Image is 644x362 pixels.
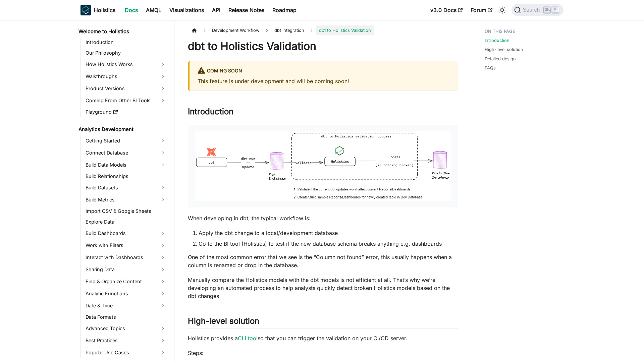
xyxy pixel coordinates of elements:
h1: dbt to Holistics Validation [188,40,458,53]
a: Visualizations [165,5,208,15]
a: Detailed design [485,56,516,62]
a: FAQs [485,65,496,71]
a: v3.0 Docs [426,5,467,15]
a: Welcome to Holistics [76,27,168,36]
a: Explore Data [84,217,168,227]
a: Analytic Functions [84,288,168,299]
a: Best Practices [84,335,168,346]
a: Our Philosophy [84,48,168,58]
b: Holistics [94,6,115,14]
p: When developing in dbt, the typical workflow is: [188,214,458,222]
p: One of the most common error that we see is the “Column not found” error, this usually happens wh... [188,253,458,269]
a: Work with Filters [84,240,168,251]
a: Getting Started [84,135,168,146]
a: Coming From Other BI Tools [84,95,168,106]
a: Forum [467,5,496,15]
span: Development Workflow [209,25,263,35]
li: Go to the BI tool (Holistics) to test if the new database schema breaks anything e.g. dashboards [199,240,458,248]
h2: High-level solution [188,316,458,329]
a: Connect Database [84,147,168,158]
a: Popular Use Cases [84,347,168,358]
kbd: K [552,7,559,13]
a: Find & Organize Content [84,276,168,287]
a: Product Versions [84,83,168,94]
button: Switch between dark and light mode (currently light mode) [497,5,507,15]
a: Analytics Development [76,125,168,134]
a: Build Dashboards [84,228,168,239]
p: Steps: [188,349,458,357]
a: CLI tool [238,335,258,342]
a: Docs [121,5,142,15]
p: Manually compare the Holistics models with the dbt models is not efficient at all. That’s why we’... [188,276,458,300]
a: High-level solution [485,46,523,53]
a: Interact with Dashboards [84,252,168,263]
a: Sharing Data [84,264,168,275]
a: Advanced Topics [84,323,168,334]
span: dbt to Holistics Validation [316,25,374,35]
li: Apply the dbt change to a local/development database [199,229,458,237]
nav: Docs sidebar [74,20,174,362]
a: How Holistics Works [84,59,168,70]
a: Release Notes [224,5,268,15]
nav: Breadcrumbs [188,25,458,35]
a: Build Datasets [84,182,168,193]
a: Date & Time [84,300,168,311]
a: Build Relationships [84,172,168,181]
div: Coming Soon [198,67,450,75]
a: API [208,5,224,15]
img: dbt-holistics-validation-intro [195,131,451,201]
p: This feature is under development and will be coming soon! [198,77,450,85]
a: Introduction [84,38,168,47]
a: Walkthroughs [84,71,168,82]
img: Holistics [80,5,91,15]
a: AMQL [142,5,165,15]
a: Playground [84,107,168,117]
span: Search [521,7,544,13]
a: Import CSV & Google Sheets [84,206,168,216]
a: Build Metrics [84,194,168,205]
a: HolisticsHolistics [80,5,115,15]
button: Search (Ctrl+K) [512,4,563,16]
a: dbt Integration [271,25,308,35]
a: Build Data Models [84,160,168,170]
a: Data Formats [84,312,168,322]
span: dbt Integration [274,28,304,33]
a: Home page [188,25,201,35]
a: Roadmap [268,5,301,15]
a: Introduction [485,37,509,44]
p: Holistics provides a so that you can trigger the validation on your CI/CD server. [188,334,458,342]
h2: Introduction [188,107,458,119]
